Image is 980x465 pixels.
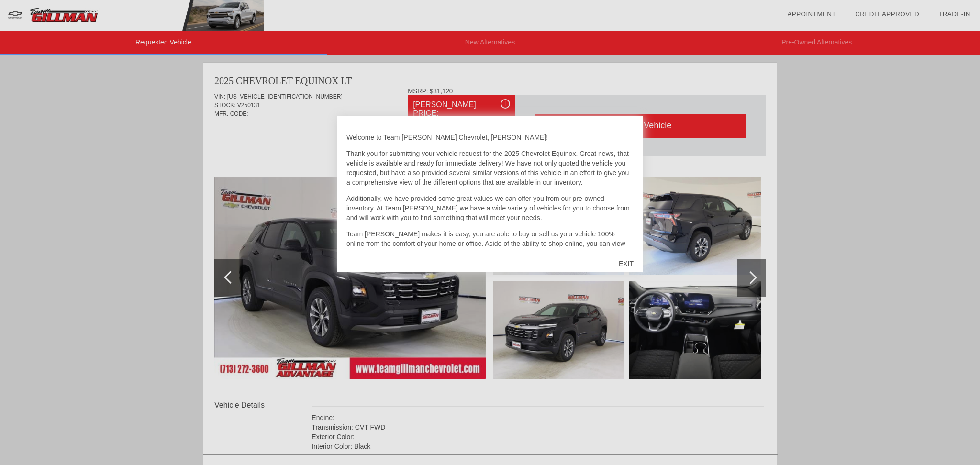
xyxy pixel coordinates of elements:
[346,149,634,187] p: Thank you for submitting your vehicle request for the 2025 Chevrolet Equinox. Great news, that ve...
[855,11,919,18] a: Credit Approved
[346,229,634,287] p: Team [PERSON_NAME] makes it is easy, you are able to buy or sell us your vehicle 100% online from...
[609,249,643,278] div: EXIT
[346,133,634,142] p: Welcome to Team [PERSON_NAME] Chevrolet, [PERSON_NAME]!
[346,194,634,222] p: Additionally, we have provided some great values we can offer you from our pre-owned inventory. A...
[787,11,836,18] a: Appointment
[938,11,970,18] a: Trade-In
